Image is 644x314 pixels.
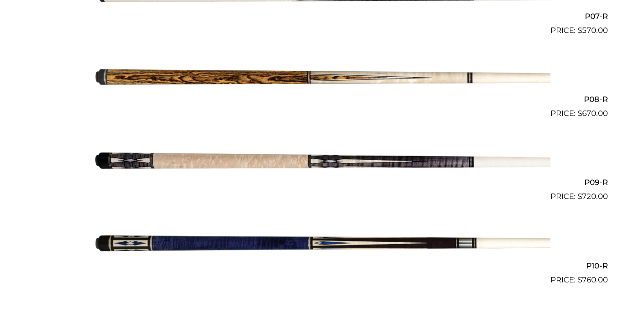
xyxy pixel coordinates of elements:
[37,8,608,24] h2: P07-R
[94,40,550,116] img: P08-R
[94,123,550,199] img: P09-R
[37,40,608,120] a: P08-R $670.00
[37,123,608,203] a: P09-R $720.00
[578,26,582,35] span: $
[37,91,608,108] h2: P08-R
[94,206,550,282] img: P10-R
[578,275,608,284] bdi: 760.00
[578,109,582,118] span: $
[578,192,582,201] span: $
[578,192,608,201] bdi: 720.00
[37,206,608,286] a: P10-R $760.00
[578,275,582,284] span: $
[578,26,608,35] bdi: 570.00
[37,174,608,191] h2: P09-R
[578,109,608,118] bdi: 670.00
[37,257,608,274] h2: P10-R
